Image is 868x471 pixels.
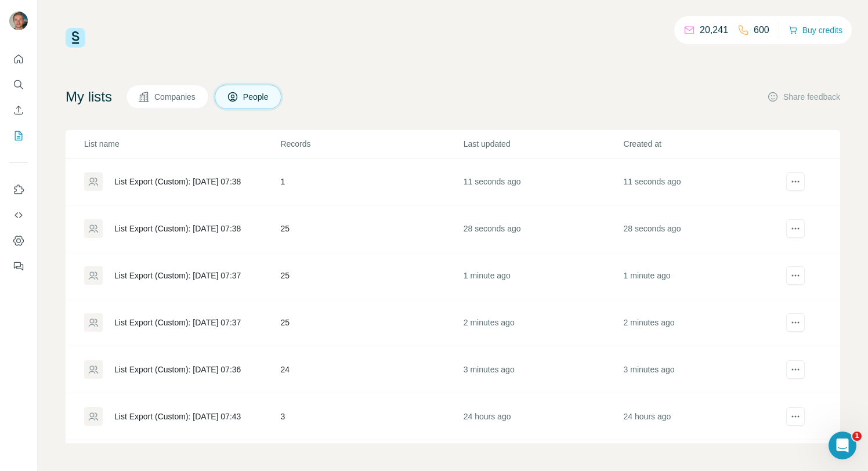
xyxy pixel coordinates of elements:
[114,317,241,328] div: List Export (Custom): [DATE] 07:37
[154,91,197,103] span: Companies
[9,100,28,121] button: Enrich CSV
[9,49,28,70] button: Quick start
[9,179,28,200] button: Use Surfe on LinkedIn
[114,411,241,422] div: List Export (Custom): [DATE] 07:43
[829,432,856,459] iframe: Intercom live chat
[280,138,462,150] p: Records
[463,252,623,299] td: 1 minute ago
[114,176,241,187] div: List Export (Custom): [DATE] 07:38
[463,393,623,440] td: 24 hours ago
[243,91,270,103] span: People
[786,360,805,379] button: actions
[623,299,783,346] td: 2 minutes ago
[463,158,623,205] td: 11 seconds ago
[84,138,279,150] p: List name
[700,23,728,37] p: 20,241
[280,252,462,299] td: 25
[786,172,805,191] button: actions
[786,266,805,285] button: actions
[280,346,462,393] td: 24
[9,230,28,251] button: Dashboard
[767,91,840,103] button: Share feedback
[623,346,783,393] td: 3 minutes ago
[280,299,462,346] td: 25
[114,270,241,281] div: List Export (Custom): [DATE] 07:37
[852,432,862,441] span: 1
[66,88,112,106] h4: My lists
[786,313,805,332] button: actions
[66,28,85,48] img: Surfe Logo
[623,252,783,299] td: 1 minute ago
[114,364,241,375] div: List Export (Custom): [DATE] 07:36
[464,138,623,150] p: Last updated
[463,346,623,393] td: 3 minutes ago
[9,125,28,146] button: My lists
[623,158,783,205] td: 11 seconds ago
[786,219,805,238] button: actions
[9,205,28,226] button: Use Surfe API
[789,22,842,38] button: Buy credits
[623,393,783,440] td: 24 hours ago
[754,23,769,37] p: 600
[9,256,28,277] button: Feedback
[280,205,462,252] td: 25
[463,205,623,252] td: 28 seconds ago
[9,12,28,30] img: Avatar
[623,205,783,252] td: 28 seconds ago
[463,299,623,346] td: 2 minutes ago
[280,158,462,205] td: 1
[624,138,783,150] p: Created at
[280,393,462,440] td: 3
[9,74,28,95] button: Search
[114,223,241,234] div: List Export (Custom): [DATE] 07:38
[786,407,805,426] button: actions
